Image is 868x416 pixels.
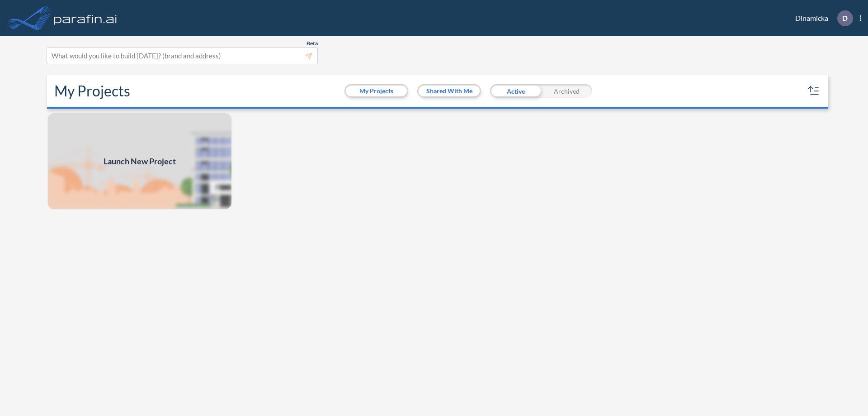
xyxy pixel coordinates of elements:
[54,82,130,100] h2: My Projects
[307,40,318,47] span: Beta
[807,84,821,98] button: sort
[47,112,232,210] a: Launch New Project
[782,10,861,26] div: Dinamicka
[346,86,407,96] button: My Projects
[842,14,848,22] p: D
[419,86,480,96] button: Shared With Me
[52,9,119,27] img: logo
[541,84,592,98] div: Archived
[490,84,541,98] div: Active
[47,112,232,210] img: add
[104,155,176,167] span: Launch New Project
